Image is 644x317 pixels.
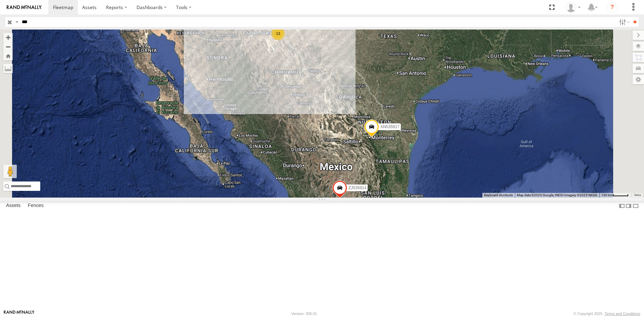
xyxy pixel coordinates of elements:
[607,2,618,13] i: ?
[380,124,399,129] span: AN535917
[484,193,513,198] button: Keyboard shortcuts
[633,75,644,84] label: Map Settings
[7,5,42,10] img: rand-logo.svg
[3,33,13,42] button: Zoom in
[625,201,632,211] label: Dock Summary Table to the Right
[14,17,19,27] label: Search Query
[517,193,597,197] span: Map data ©2025 Google, INEGI Imagery ©2025 NASA
[632,201,639,211] label: Hide Summary Table
[616,17,631,27] label: Search Filter Options
[3,165,17,178] button: Drag Pegman onto the map to open Street View
[563,2,583,12] div: Roberto Garcia
[3,201,24,211] label: Assets
[3,51,13,60] button: Zoom Home
[601,193,613,197] span: 100 km
[619,201,625,211] label: Dock Summary Table to the Left
[348,185,366,190] span: ZJ535914
[634,194,641,197] a: Terms
[574,312,640,316] div: © Copyright 2025 -
[599,193,631,198] button: Map Scale: 100 km per 43 pixels
[271,27,285,40] div: 13
[24,201,47,211] label: Fences
[3,64,13,73] label: Measure
[4,310,35,317] a: Visit our Website
[291,312,317,316] div: Version: 305.01
[3,42,13,51] button: Zoom out
[605,312,640,316] a: Terms and Conditions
